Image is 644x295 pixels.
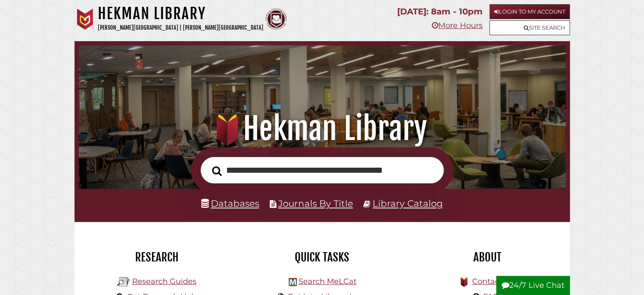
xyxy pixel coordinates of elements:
[246,250,398,264] h2: Quick Tasks
[81,250,233,264] h2: Research
[132,277,196,286] a: Research Guides
[98,23,263,33] p: [PERSON_NAME][GEOGRAPHIC_DATA] | [PERSON_NAME][GEOGRAPHIC_DATA]
[88,110,556,147] h1: Hekman Library
[411,250,564,264] h2: About
[472,277,514,286] a: Contact Us
[289,278,297,286] img: Hekman Library Logo
[489,20,570,35] a: Site Search
[432,21,483,30] a: More Hours
[298,277,356,286] a: Search MeLCat
[98,4,263,23] h1: Hekman Library
[201,198,259,209] a: Databases
[373,198,443,209] a: Library Catalog
[489,4,570,19] a: Login to My Account
[265,8,287,30] img: Calvin Theological Seminary
[278,198,353,209] a: Journals By Title
[75,8,96,30] img: Calvin University
[208,163,226,178] button: Search
[212,166,222,176] i: Search
[117,275,130,288] img: Hekman Library Logo
[397,4,483,19] p: [DATE]: 8am - 10pm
